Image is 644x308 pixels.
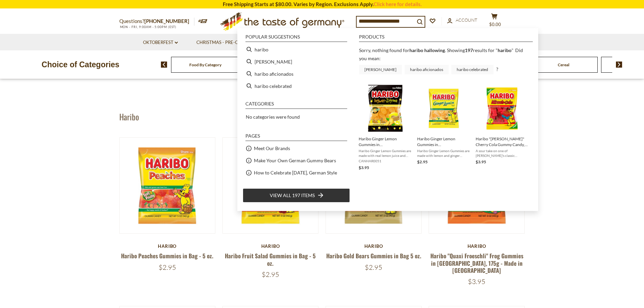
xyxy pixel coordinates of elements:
[451,65,494,74] a: haribo celebrated
[222,243,319,249] div: Haribo
[246,114,300,120] span: No categories were found
[119,25,177,29] span: MON - FRI, 9:00AM - 5:00PM (EST)
[417,136,470,147] span: Haribo Ginger Lemon Gummies in [GEOGRAPHIC_DATA], 4 oz.
[359,165,369,170] span: $3.95
[225,252,316,267] a: Haribo Fruit Salad Gummies in Bag - 5 oz.
[405,65,449,74] a: haribo aficionados
[119,243,216,249] div: Haribo
[359,65,402,74] a: [PERSON_NAME]
[558,62,569,67] a: Cereal
[243,142,350,155] li: Meet Our Brands
[359,136,412,147] span: Haribo Ginger Lemon Gummies in [GEOGRAPHIC_DATA], 160g - Made in [GEOGRAPHIC_DATA]
[616,62,622,68] img: next arrow
[476,148,529,158] span: A sour take on one of [PERSON_NAME]'s classic creations, these delicious sour gummy candies are s...
[120,138,215,233] img: Haribo
[417,159,428,164] span: $2.95
[417,84,470,171] a: Haribo Ginger Lemon Gummies in BagHaribo Ginger Lemon Gummies in [GEOGRAPHIC_DATA], 4 oz.Haribo G...
[119,112,139,122] h1: Haribo
[465,47,473,53] b: 197
[359,148,412,158] span: Haribo Ginger Lemon Gummies are made with real lemon juice and real ginger concentrate for a deli...
[243,43,350,55] li: haribo
[429,243,525,249] div: Haribo
[359,84,412,171] a: Haribo Ginger Lemon Gummies in [GEOGRAPHIC_DATA], 160g - Made in [GEOGRAPHIC_DATA]Haribo Ginger L...
[143,39,178,46] a: Oktoberfest
[476,84,529,171] a: Haribo "[PERSON_NAME]" Cherry Cola Gummy Candy, 175g - Made in [GEOGRAPHIC_DATA] ozA sour take on...
[447,17,477,24] a: Account
[243,188,350,203] li: View all 197 items
[245,34,347,42] li: Popular suggestions
[121,252,213,260] a: Haribo Peaches Gummies in Bag - 5 oz.
[243,80,350,92] li: haribo celebrated
[409,47,445,53] b: haribo hallowing
[237,28,538,211] div: Instant Search Results
[417,148,470,158] span: Haribo Ginger Lemon Gummies are made with lemon and ginger concentrate for a delicious fruity tas...
[243,167,350,179] li: How to Celebrate [DATE], German Style
[119,17,194,26] p: Questions?
[245,101,347,109] li: Categories
[374,1,422,7] a: Click here for details.
[254,169,337,176] a: How to Celebrate [DATE], German Style
[254,144,290,152] a: Meet Our Brands
[359,47,523,72] div: Did you mean: ?
[245,134,347,141] li: Pages
[270,192,315,199] span: View all 197 items
[430,252,523,275] a: Haribo "Quaxi Froeschli" Frog Gummies in [GEOGRAPHIC_DATA], 175g - Made in [GEOGRAPHIC_DATA]
[476,159,486,164] span: $3.95
[189,62,221,67] a: Food By Category
[262,270,279,279] span: $2.95
[161,62,167,68] img: previous arrow
[243,68,350,80] li: haribo aficionados
[359,34,533,42] li: Products
[473,81,531,174] li: Haribo "Kirsch" Cherry Cola Gummy Candy, 175g - Made in Germany oz
[414,81,473,174] li: Haribo Ginger Lemon Gummies in Bag, 4 oz.
[447,47,514,53] span: Showing results for " "
[476,136,529,147] span: Haribo "[PERSON_NAME]" Cherry Cola Gummy Candy, 175g - Made in [GEOGRAPHIC_DATA] oz
[356,81,414,174] li: Haribo Ginger Lemon Gummies in Bag, 160g - Made in Germany
[159,263,176,271] span: $2.95
[498,47,511,53] a: haribo
[243,155,350,167] li: Make Your Own German Gummy Bears
[419,84,468,133] img: Haribo Ginger Lemon Gummies in Bag
[326,252,421,260] a: Haribo Gold Bears Gummies in Bag 5 oz.
[254,157,336,164] a: Make Your Own German Gummy Bears
[243,55,350,68] li: haribo ginger
[359,159,412,163] span: CANHAR0051
[468,277,485,286] span: $3.95
[365,263,382,271] span: $2.95
[223,138,318,233] img: Haribo
[484,13,505,30] button: $0.00
[359,47,446,53] span: Sorry, nothing found for .
[456,17,477,23] span: Account
[489,22,501,27] span: $0.00
[326,243,422,249] div: Haribo
[144,18,189,24] a: [PHONE_NUMBER]
[196,39,254,46] a: Christmas - PRE-ORDER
